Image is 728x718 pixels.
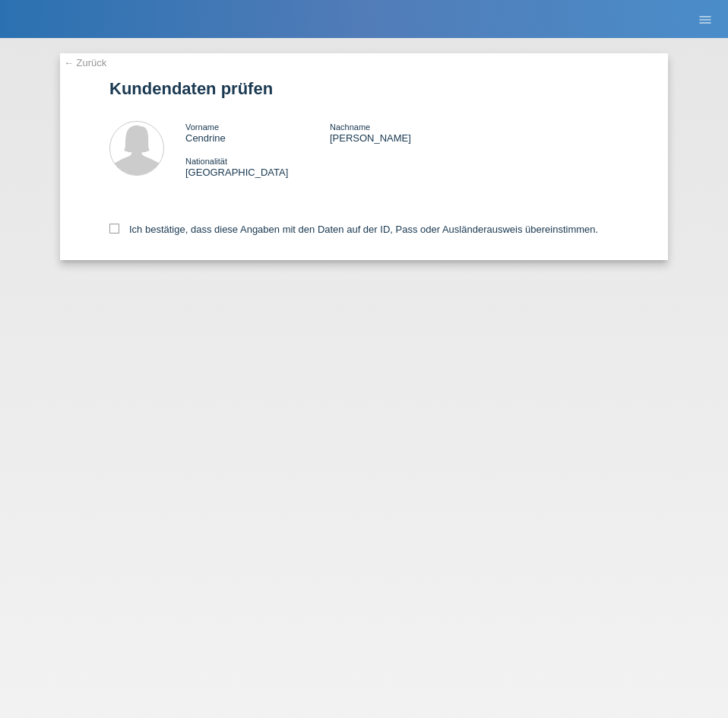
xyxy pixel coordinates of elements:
[185,122,219,132] span: Vorname
[185,121,330,144] div: Cendrine
[185,157,227,166] span: Nationalität
[64,57,106,68] a: ← Zurück
[690,14,720,24] a: menu
[185,155,330,178] div: [GEOGRAPHIC_DATA]
[109,79,619,98] h1: Kundendaten prüfen
[330,121,474,144] div: [PERSON_NAME]
[698,12,713,27] i: menu
[109,224,598,235] label: Ich bestätige, dass diese Angaben mit den Daten auf der ID, Pass oder Ausländerausweis übereinsti...
[330,122,370,132] span: Nachname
